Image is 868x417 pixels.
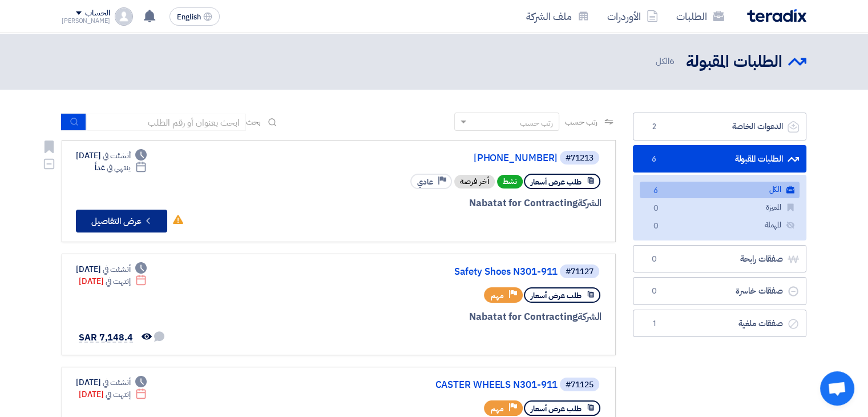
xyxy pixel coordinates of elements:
[655,55,677,68] span: الكل
[640,199,800,216] a: المميزة
[669,55,675,67] span: 6
[103,150,130,162] span: أنشئت في
[578,196,602,210] span: الشركة
[649,185,663,197] span: 6
[598,3,667,30] a: الأوردرات
[647,121,661,133] span: 2
[647,254,661,265] span: 0
[649,203,663,215] span: 0
[578,310,602,324] span: الشركة
[491,403,504,414] span: مهم
[329,267,558,277] a: Safety Shoes N301-911
[566,381,594,389] div: #71125
[633,310,806,338] a: صفقات ملغية1
[169,7,220,26] button: English
[647,286,661,297] span: 0
[85,9,110,18] div: الحساب
[531,403,582,414] span: طلب عرض أسعار
[633,277,806,305] a: صفقات خاسرة0
[79,388,147,400] div: [DATE]
[497,175,523,189] span: نشط
[531,290,582,301] span: طلب عرض أسعار
[520,117,553,129] div: رتب حسب
[327,310,601,324] div: Nabatat for Contracting
[454,175,495,189] div: أخر فرصة
[79,331,133,344] span: SAR 7,148.4
[246,116,261,128] span: بحث
[820,371,854,406] a: Open chat
[106,275,130,287] span: إنتهت في
[491,290,504,301] span: مهم
[747,9,806,22] img: Teradix logo
[647,318,661,330] span: 1
[177,13,201,21] span: English
[106,388,130,400] span: إنتهت في
[115,7,133,26] img: profile_test.png
[76,376,147,388] div: [DATE]
[62,18,110,24] div: [PERSON_NAME]
[76,210,167,232] button: عرض التفاصيل
[76,263,147,275] div: [DATE]
[640,217,800,234] a: المهملة
[79,275,147,287] div: [DATE]
[649,220,663,232] span: 0
[566,154,594,162] div: #71213
[517,3,598,30] a: ملف الشركة
[329,380,558,390] a: CASTER WHEELS N301-911
[640,182,800,198] a: الكل
[107,162,130,174] span: ينتهي في
[86,114,246,131] input: ابحث بعنوان أو رقم الطلب
[633,145,806,173] a: الطلبات المقبولة6
[103,376,130,388] span: أنشئت في
[95,162,147,174] div: غداً
[667,3,733,30] a: الطلبات
[633,245,806,273] a: صفقات رابحة0
[566,268,594,276] div: #71127
[633,113,806,141] a: الدعوات الخاصة2
[531,177,582,187] span: طلب عرض أسعار
[647,154,661,165] span: 6
[76,150,147,162] div: [DATE]
[103,263,130,275] span: أنشئت في
[565,116,597,128] span: رتب حسب
[417,177,433,187] span: عادي
[686,51,782,73] h2: الطلبات المقبولة
[327,196,601,211] div: Nabatat for Contracting
[329,153,558,163] a: [PHONE_NUMBER]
